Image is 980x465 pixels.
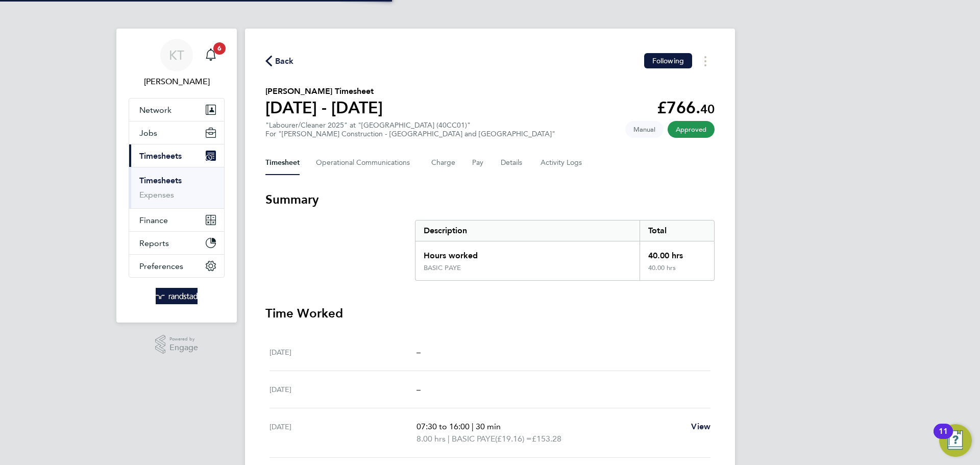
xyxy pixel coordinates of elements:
button: Timesheet [265,151,300,175]
span: Powered by [169,335,198,344]
span: KT [169,48,184,62]
a: Powered byEngage [155,335,199,354]
span: Following [652,56,684,65]
button: Activity Logs [541,151,583,175]
span: 8.00 hrs [416,434,446,444]
span: BASIC PAYE [452,433,495,445]
span: £153.28 [532,434,561,444]
a: View [691,421,710,433]
span: | [472,422,474,431]
button: Operational Communications [316,151,415,175]
button: Open Resource Center, 11 new notifications [939,424,972,457]
div: [DATE] [269,346,416,358]
span: Timesheets [139,151,182,161]
div: BASIC PAYE [424,264,461,272]
button: Preferences [129,255,224,277]
button: Reports [129,232,224,254]
span: (£19.16) = [495,434,532,444]
button: Pay [472,151,484,175]
span: Jobs [139,128,157,138]
span: | [448,434,450,444]
button: Jobs [129,121,224,144]
div: 11 [939,431,948,445]
button: Charge [431,151,456,175]
div: [DATE] [269,421,416,445]
span: Finance [139,215,168,225]
span: This timesheet has been approved. [668,121,715,138]
a: 6 [201,39,221,71]
button: Back [265,55,294,67]
span: View [691,422,710,431]
h1: [DATE] - [DATE] [265,97,383,118]
img: randstad-logo-retina.png [156,288,198,304]
span: – [416,384,421,394]
div: 40.00 hrs [640,241,714,264]
div: Description [415,221,640,241]
div: [DATE] [269,383,416,396]
div: "Labourer/Cleaner 2025" at "[GEOGRAPHIC_DATA] (40CC01)" [265,121,555,138]
span: Preferences [139,261,183,271]
button: Following [644,53,692,68]
div: Total [640,221,714,241]
button: Finance [129,209,224,231]
span: 40 [700,102,715,116]
span: Network [139,105,171,115]
span: 6 [213,42,226,55]
span: Reports [139,238,169,248]
div: Summary [415,220,715,281]
nav: Main navigation [116,29,237,323]
button: Timesheets Menu [696,53,715,69]
h2: [PERSON_NAME] Timesheet [265,85,383,97]
button: Timesheets [129,144,224,167]
span: 07:30 to 16:00 [416,422,470,431]
h3: Time Worked [265,305,715,322]
button: Details [501,151,524,175]
div: Hours worked [415,241,640,264]
app-decimal: £766. [657,98,715,117]
span: Back [275,55,294,67]
a: KT[PERSON_NAME] [129,39,225,88]
div: For "[PERSON_NAME] Construction - [GEOGRAPHIC_DATA] and [GEOGRAPHIC_DATA]" [265,130,555,138]
div: 40.00 hrs [640,264,714,280]
div: Timesheets [129,167,224,208]
span: Kieran Trotter [129,76,225,88]
span: This timesheet was manually created. [625,121,664,138]
span: 30 min [476,422,501,431]
a: Timesheets [139,176,182,185]
span: – [416,347,421,357]
span: Engage [169,344,198,352]
button: Network [129,99,224,121]
a: Expenses [139,190,174,200]
a: Go to home page [129,288,225,304]
h3: Summary [265,191,715,208]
